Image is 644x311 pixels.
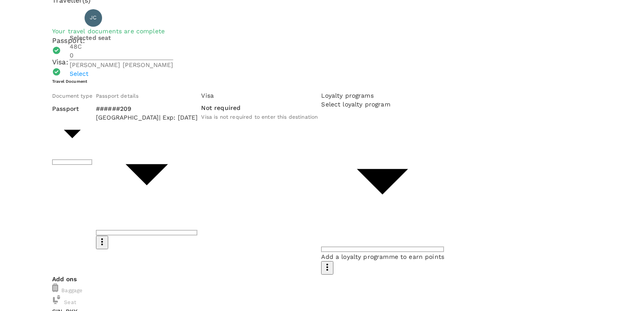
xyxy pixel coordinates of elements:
[52,93,92,99] span: Document type
[52,283,58,292] img: baggage-icon
[321,253,444,260] span: Add a loyalty programme to earn points
[52,28,165,35] span: Your travel documents are complete
[52,78,592,84] h6: Travel Document
[52,35,592,46] p: Passport :
[201,114,318,120] span: Visa is not required to enter this destination
[321,92,373,99] span: Loyalty programs
[52,295,61,304] img: baggage-icon
[52,283,592,295] div: Baggage
[52,295,592,307] div: Seat
[96,93,138,99] span: Passport details
[52,275,592,283] p: Add ons
[96,104,198,113] p: ######209
[52,57,592,67] p: Visa :
[52,104,92,113] p: Passport
[90,14,96,22] span: JC
[201,103,318,112] p: Not required
[96,114,198,121] span: [GEOGRAPHIC_DATA] | Exp: [DATE]
[52,14,81,22] p: Traveller 1 :
[201,92,214,99] span: Visa
[321,100,444,109] p: Select loyalty program
[106,13,226,23] p: [PERSON_NAME] [PERSON_NAME]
